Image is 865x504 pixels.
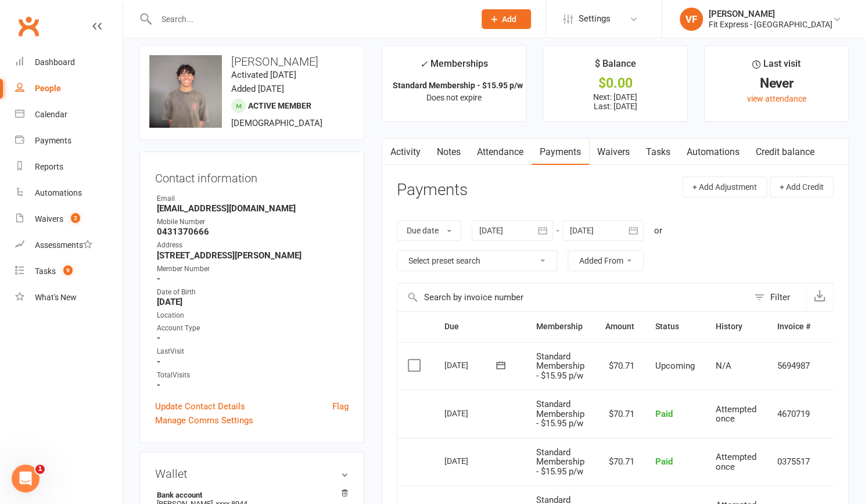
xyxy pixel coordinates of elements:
[709,19,832,30] div: Fit Express - [GEOGRAPHIC_DATA]
[715,77,838,89] div: Never
[426,93,482,102] span: Does not expire
[149,55,354,68] h3: [PERSON_NAME]
[655,409,673,419] span: Paid
[157,273,349,284] strong: -
[767,312,821,341] th: Invoice #
[15,75,123,102] a: People
[12,465,40,492] iframe: Intercom live chat
[157,346,349,357] div: LastVisit
[444,452,498,470] div: [DATE]
[595,438,645,486] td: $70.71
[393,81,523,90] strong: Standard Membership - $15.95 p/w
[15,49,123,75] a: Dashboard
[767,390,821,438] td: 4670719
[536,399,584,429] span: Standard Membership - $15.95 p/w
[35,136,71,145] div: Payments
[680,8,703,31] div: VF
[35,188,82,197] div: Automations
[709,9,832,19] div: [PERSON_NAME]
[15,102,123,128] a: Calendar
[748,283,806,311] button: Filter
[382,139,429,165] a: Activity
[767,438,821,486] td: 0375517
[157,264,349,275] div: Member Number
[35,57,75,67] div: Dashboard
[157,370,349,381] div: TotalVisits
[15,180,123,206] a: Automations
[420,56,488,78] div: Memberships
[35,110,67,119] div: Calendar
[332,399,349,413] a: Flag
[705,312,767,341] th: History
[157,323,349,334] div: Account Type
[532,139,589,165] a: Payments
[157,240,349,251] div: Address
[157,491,343,499] strong: Bank account
[149,55,222,128] img: image1738628339.png
[397,220,461,241] button: Due date
[444,404,498,422] div: [DATE]
[35,162,63,171] div: Reports
[35,84,61,93] div: People
[502,15,516,24] span: Add
[655,361,695,371] span: Upcoming
[645,312,705,341] th: Status
[770,290,790,304] div: Filter
[15,206,123,232] a: Waivers 2
[716,404,756,424] span: Attempted once
[231,84,284,94] time: Added [DATE]
[589,139,638,165] a: Waivers
[568,250,644,271] button: Added From
[155,413,253,427] a: Manage Comms Settings
[482,9,531,29] button: Add
[157,310,349,321] div: Location
[554,92,676,111] p: Next: [DATE] Last: [DATE]
[35,267,56,276] div: Tasks
[554,77,676,89] div: $0.00
[155,399,245,413] a: Update Contact Details
[157,333,349,343] strong: -
[155,167,349,185] h3: Contact information
[683,177,767,197] button: + Add Adjustment
[536,447,584,477] span: Standard Membership - $15.95 p/w
[63,265,73,275] span: 9
[595,342,645,390] td: $70.71
[526,312,595,341] th: Membership
[35,214,63,224] div: Waivers
[157,217,349,228] div: Mobile Number
[752,56,801,77] div: Last visit
[15,128,123,154] a: Payments
[157,193,349,204] div: Email
[157,287,349,298] div: Date of Birth
[536,351,584,381] span: Standard Membership - $15.95 p/w
[157,380,349,390] strong: -
[15,285,123,311] a: What's New
[157,226,349,237] strong: 0431370666
[248,101,311,110] span: Active member
[35,465,45,474] span: 1
[746,94,806,103] a: view attendance
[469,139,532,165] a: Attendance
[231,70,296,80] time: Activated [DATE]
[231,118,322,128] span: [DEMOGRAPHIC_DATA]
[157,250,349,261] strong: [STREET_ADDRESS][PERSON_NAME]
[157,297,349,307] strong: [DATE]
[397,181,468,199] h3: Payments
[654,224,662,237] div: or
[748,139,823,165] a: Credit balance
[594,56,636,77] div: $ Balance
[770,177,834,197] button: + Add Credit
[655,456,673,467] span: Paid
[679,139,748,165] a: Automations
[595,312,645,341] th: Amount
[397,283,748,311] input: Search by invoice number
[155,467,349,480] h3: Wallet
[716,452,756,472] span: Attempted once
[15,258,123,285] a: Tasks 9
[35,293,77,302] div: What's New
[638,139,679,165] a: Tasks
[420,59,428,70] i: ✓
[716,361,731,371] span: N/A
[15,232,123,258] a: Assessments
[444,356,498,374] div: [DATE]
